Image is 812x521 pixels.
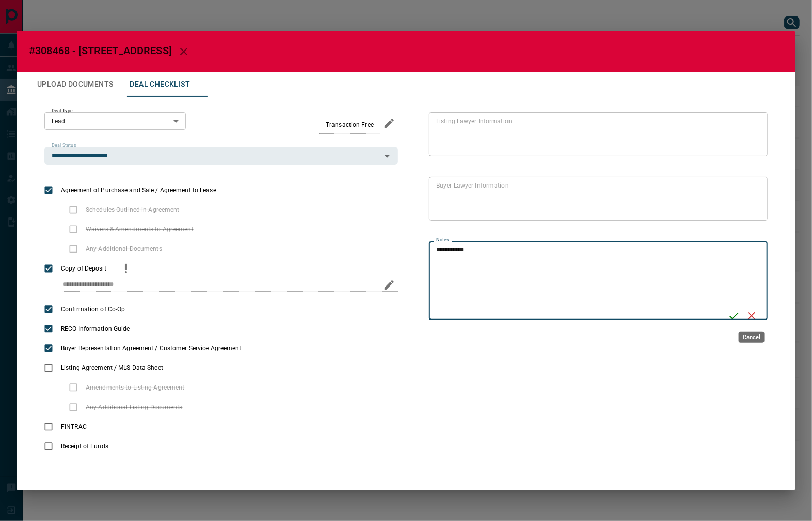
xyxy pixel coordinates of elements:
span: FINTRAC [58,422,89,431]
span: Any Additional Documents [83,244,165,254]
span: Listing Agreement / MLS Data Sheet [58,363,166,373]
button: Save [725,307,743,325]
span: Copy of Deposit [58,264,109,273]
label: Deal Status [52,142,76,149]
span: RECO Information Guide [58,324,132,333]
span: #308468 - [STREET_ADDRESS] [29,44,171,57]
label: Deal Type [52,108,73,114]
button: edit [380,114,398,132]
textarea: text field [436,117,756,152]
span: Schedules Outlined in Agreement [83,205,182,214]
span: Confirmation of Co-Op [58,305,128,314]
label: Notes [436,237,449,243]
button: edit [380,276,398,294]
input: checklist input [63,278,376,292]
span: Amendments to Listing Agreement [83,383,187,392]
span: Waivers & Amendments to Agreement [83,225,196,234]
span: Receipt of Funds [58,442,111,451]
button: Cancel [743,307,760,325]
button: Open [380,149,394,163]
button: priority [117,259,135,278]
textarea: text field [436,181,756,216]
textarea: text field [436,246,721,316]
button: Upload Documents [29,72,121,97]
div: Lead [44,112,186,130]
div: Cancel [739,332,765,343]
span: Agreement of Purchase and Sale / Agreement to Lease [58,186,219,195]
span: Buyer Representation Agreement / Customer Service Agreement [58,344,244,353]
button: Deal Checklist [121,72,198,97]
span: Any Additional Listing Documents [83,402,185,412]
